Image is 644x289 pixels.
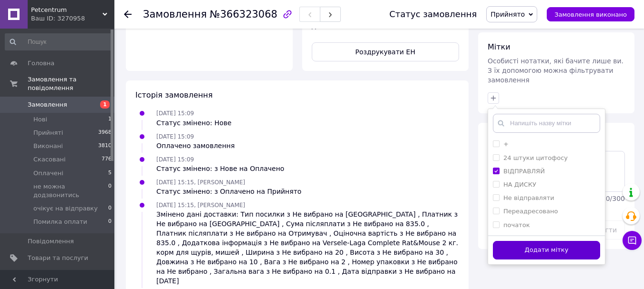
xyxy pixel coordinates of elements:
label: 24 штуки цитофосу [503,154,568,161]
div: Статус замовлення [389,10,477,19]
div: Повернутися назад [124,10,132,19]
span: [DATE] 15:15, [PERSON_NAME] [156,202,245,209]
span: Petcentrum [31,6,102,14]
button: Роздрукувати ЕН [312,42,460,61]
span: №366323068 [210,9,277,20]
label: Не відправляти [503,194,554,201]
span: не можна додзвонитись [33,182,108,199]
span: Замовлення та повідомлення [28,75,114,92]
button: Додати мітку [493,241,600,259]
span: Оплачені [33,169,63,178]
span: 776 [102,155,112,164]
span: 0 [108,218,112,226]
div: Статус змінено: з Нове на Оплачено [156,164,284,173]
span: [DATE] 15:09 [156,110,194,117]
span: Замовлення [143,9,207,20]
span: Нові [33,115,47,124]
span: 0 [108,204,112,213]
span: Помилка оплати [33,218,87,226]
span: очікує на відправку [33,204,98,213]
input: Пошук [5,33,112,50]
span: 300 / 300 [597,195,625,202]
span: Повідомлення [28,237,74,246]
div: Статус змінено: з Оплачено на Прийнято [156,187,301,196]
div: Статус змінено: Нове [156,118,232,128]
input: Напишіть назву мітки [493,114,600,133]
span: Прийняті [33,129,63,137]
span: Виконані [33,142,63,150]
label: НА ДИСКУ [503,181,536,188]
span: 1 [108,115,112,124]
span: Головна [28,59,54,68]
span: [DATE] 15:09 [156,156,194,163]
label: ВІДПРАВЛЯЙ [503,168,545,175]
span: 3968 [98,129,112,137]
span: Мітки [488,42,511,51]
span: [DATE] 15:09 [156,133,194,140]
div: Оплачено замовлення [156,141,235,150]
span: 3810 [98,142,112,150]
span: Замовлення виконано [554,11,627,18]
label: Переадресовано [503,208,558,215]
span: Скасовані [33,155,66,164]
span: 1 [100,100,110,109]
div: Змінено дані доставки: Тип посилки з Не вибрано на [GEOGRAPHIC_DATA] , Платник з Не вибрано на [G... [156,209,459,286]
label: + [503,140,509,148]
span: Прийнято [491,10,525,18]
label: початок [503,221,530,229]
button: Замовлення виконано [547,7,634,21]
span: Історія замовлення [135,90,213,100]
span: Замовлення [28,100,67,109]
span: 0 [108,182,112,199]
span: [DATE] 15:15, [PERSON_NAME] [156,179,245,186]
div: Ваш ID: 3270958 [31,14,114,23]
button: Чат з покупцем [623,231,642,250]
span: Вартість доставки [312,13,344,30]
span: Товари та послуги [28,254,88,262]
span: 5 [108,169,112,178]
span: Особисті нотатки, які бачите лише ви. З їх допомогою можна фільтрувати замовлення [488,57,624,84]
